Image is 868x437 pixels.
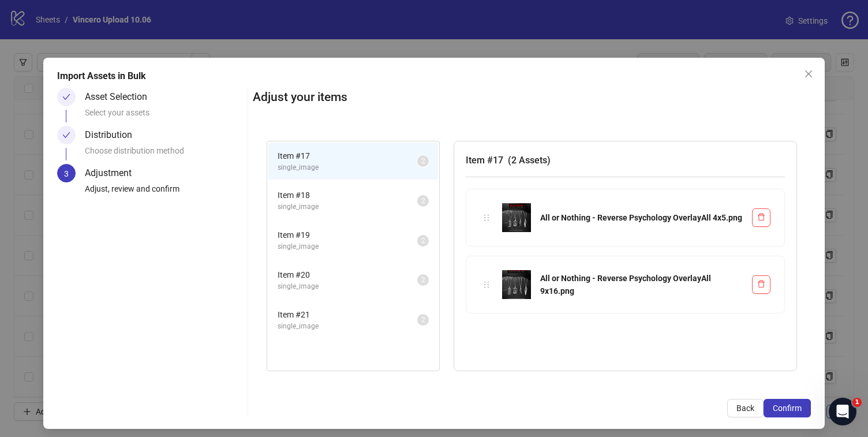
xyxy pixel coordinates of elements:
[85,164,141,182] div: Adjustment
[502,270,531,299] img: All or Nothing - Reverse Psychology OverlayAll 9x16.png
[417,314,429,326] sup: 2
[540,272,742,297] div: All or Nothing - Reverse Psychology OverlayAll 9x16.png
[764,399,811,417] button: Confirm
[752,275,770,294] button: Delete
[482,214,491,222] span: holder
[85,126,141,144] div: Distribution
[62,131,70,139] span: check
[540,211,742,224] div: All or Nothing - Reverse Psychology OverlayAll 4x5.png
[278,321,417,332] span: single_image
[62,93,70,101] span: check
[417,195,429,207] sup: 2
[804,69,813,79] span: close
[852,398,862,407] span: 1
[85,106,243,126] div: Select your assets
[253,88,810,107] h2: Adjust your items
[278,229,417,241] span: Item # 19
[421,237,425,245] span: 2
[278,281,417,292] span: single_image
[64,169,69,178] span: 3
[278,241,417,252] span: single_image
[278,162,417,173] span: single_image
[482,281,491,289] span: holder
[421,197,425,205] span: 2
[421,157,425,165] span: 2
[752,208,770,227] button: Delete
[829,398,856,425] iframe: Intercom live chat
[85,88,156,106] div: Asset Selection
[480,211,493,224] div: holder
[773,404,802,413] span: Confirm
[278,308,417,321] span: Item # 21
[278,150,417,162] span: Item # 17
[85,182,243,202] div: Adjust, review and confirm
[421,316,425,324] span: 2
[508,155,551,166] span: ( 2 Assets )
[85,144,243,164] div: Choose distribution method
[57,69,811,83] div: Import Assets in Bulk
[417,235,429,246] sup: 2
[757,280,765,288] span: delete
[421,276,425,284] span: 2
[727,399,764,417] button: Back
[417,155,429,167] sup: 2
[466,153,784,167] h3: Item # 17
[278,201,417,212] span: single_image
[278,189,417,201] span: Item # 18
[417,274,429,286] sup: 2
[757,213,765,221] span: delete
[736,404,754,413] span: Back
[502,203,531,232] img: All or Nothing - Reverse Psychology OverlayAll 4x5.png
[799,65,818,83] button: Close
[278,268,417,281] span: Item # 20
[480,278,493,291] div: holder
